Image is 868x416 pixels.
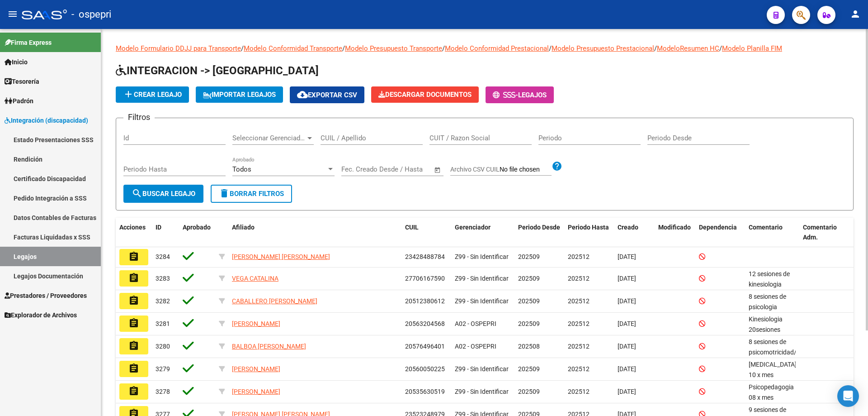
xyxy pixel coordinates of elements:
span: 202509 [518,275,540,282]
span: 3280 [156,343,170,350]
span: Prestadores / Proveedores [5,291,87,301]
mat-icon: assignment [128,386,139,397]
span: CUIL [405,224,419,231]
span: 202512 [568,388,590,395]
button: Exportar CSV [290,86,364,103]
span: 3283 [156,275,170,282]
span: 202512 [568,297,590,305]
span: 8 sesiones de psicologia ABAD LAURA/ Sep a dic 8 sesiones de psicopedagogia PONCE MERCEDES/ Sep a... [749,293,800,372]
span: Z99 - Sin Identificar [455,297,509,305]
mat-icon: delete [219,188,230,199]
mat-icon: assignment [128,295,139,306]
span: Tesorería [5,77,39,86]
span: 20576496401 [405,343,445,350]
a: Modelo Conformidad Prestacional [445,44,549,53]
span: Todos [232,165,251,173]
span: 202509 [518,388,540,395]
span: INTEGRACION -> [GEOGRAPHIC_DATA] [116,64,319,77]
span: ID [156,224,161,231]
input: Fecha fin [386,165,430,173]
span: Padrón [5,96,33,106]
span: Periodo Desde [518,224,560,231]
span: Comentario Adm. [803,224,837,241]
span: 202512 [568,275,590,282]
span: 12 sesiones de kinesiologia MUTISIAS/ SEP A DIC/ Irriasrte maria laura 12 sesiones fonoaudiologia... [749,270,797,370]
span: 20512380612 [405,297,445,305]
span: 202512 [568,343,590,350]
span: 202512 [568,320,590,327]
span: Modificado [658,224,691,231]
span: Z99 - Sin Identificar [455,275,509,282]
datatable-header-cell: Creado [614,218,655,248]
span: 202509 [518,297,540,305]
datatable-header-cell: Dependencia [695,218,745,248]
span: Buscar Legajo [132,190,195,198]
mat-icon: add [123,89,134,100]
span: [DATE] [618,388,636,395]
span: Seleccionar Gerenciador [232,134,306,142]
span: 20560050225 [405,365,445,373]
datatable-header-cell: Comentario Adm. [799,218,854,248]
datatable-header-cell: Aprobado [179,218,215,248]
span: Z99 - Sin Identificar [455,365,509,373]
mat-icon: help [552,161,562,172]
datatable-header-cell: Periodo Desde [514,218,564,248]
span: Crear Legajo [123,91,182,99]
span: Aprobado [183,224,211,231]
span: 20535630519 [405,388,445,395]
span: 3282 [156,297,170,305]
a: Modelo Planilla FIM [722,44,782,53]
button: Borrar Filtros [211,185,292,203]
span: 3279 [156,365,170,373]
span: CABALLERO [PERSON_NAME] [232,297,317,305]
span: - [493,91,518,99]
span: 202508 [518,343,540,350]
datatable-header-cell: CUIL [401,218,451,248]
span: 3281 [156,320,170,327]
datatable-header-cell: Comentario [745,218,799,248]
span: [DATE] [618,253,636,260]
span: Descargar Documentos [378,91,472,99]
span: 202509 [518,365,540,373]
button: Buscar Legajo [123,185,203,203]
span: Explorador de Archivos [5,310,77,320]
mat-icon: assignment [128,273,139,283]
datatable-header-cell: Modificado [655,218,695,248]
span: Inicio [5,57,28,67]
input: Fecha inicio [341,165,378,173]
span: 202509 [518,320,540,327]
mat-icon: cloud_download [297,89,308,100]
button: Descargar Documentos [371,86,479,103]
span: [DATE] [618,320,636,327]
datatable-header-cell: Gerenciador [451,218,514,248]
mat-icon: assignment [128,251,139,262]
span: BALBOA [PERSON_NAME] [232,343,306,350]
a: ModeloResumen HC [657,44,719,53]
span: 202509 [518,253,540,260]
span: - ospepri [71,5,111,24]
span: Borrar Filtros [219,190,284,198]
span: Archivo CSV CUIL [450,166,500,173]
datatable-header-cell: Periodo Hasta [564,218,614,248]
button: -Legajos [486,86,554,103]
span: Acciones [119,224,146,231]
span: 3284 [156,253,170,260]
span: 3278 [156,388,170,395]
button: Open calendar [433,165,443,175]
span: Dependencia [699,224,737,231]
datatable-header-cell: Acciones [116,218,152,248]
mat-icon: assignment [128,340,139,351]
span: [DATE] [618,275,636,282]
mat-icon: person [850,9,861,19]
span: [PERSON_NAME] [232,320,280,327]
span: [PERSON_NAME] [PERSON_NAME] [232,253,330,260]
span: Z99 - Sin Identificar [455,253,509,260]
span: 202512 [568,253,590,260]
mat-icon: search [132,188,142,199]
span: Afiliado [232,224,255,231]
mat-icon: assignment [128,318,139,329]
span: 20563204568 [405,320,445,327]
span: Creado [618,224,638,231]
mat-icon: menu [7,9,18,19]
span: 27706167590 [405,275,445,282]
